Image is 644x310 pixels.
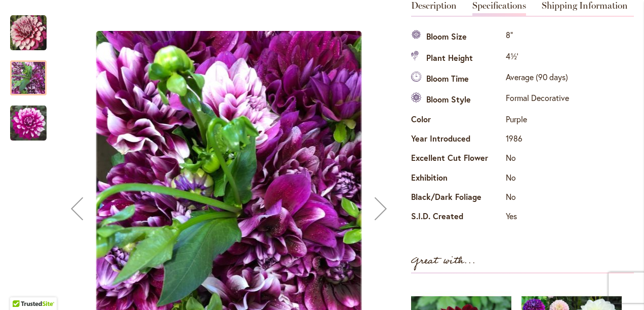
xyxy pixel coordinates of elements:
td: No [503,189,572,208]
div: Patches [10,95,47,141]
td: Average (90 days) [503,69,572,90]
iframe: Launch Accessibility Center [8,274,36,302]
th: Black/Dark Foliage [411,189,503,208]
th: Plant Height [411,48,503,68]
th: Bloom Size [411,27,503,48]
td: No [503,169,572,188]
th: Year Introduced [411,130,503,150]
th: Excellent Cut Flower [411,150,503,169]
th: Bloom Time [411,69,503,90]
td: 1986 [503,130,572,150]
td: No [503,150,572,169]
div: Detailed Product Info [411,1,634,227]
th: S.I.D. Created [411,208,503,227]
td: Purple [503,111,572,130]
strong: Great with... [411,253,476,269]
div: Patches [10,50,57,95]
a: Specifications [472,1,526,16]
a: Description [411,1,457,16]
div: Patches [10,5,57,50]
td: Formal Decorative [503,90,572,111]
th: Bloom Style [411,90,503,111]
td: Yes [503,208,572,227]
td: 4½' [503,48,572,68]
th: Exhibition [411,169,503,188]
th: Color [411,111,503,130]
a: Shipping Information [542,1,628,16]
img: Patches [10,15,47,51]
img: Patches [10,105,47,142]
td: 8" [503,27,572,48]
